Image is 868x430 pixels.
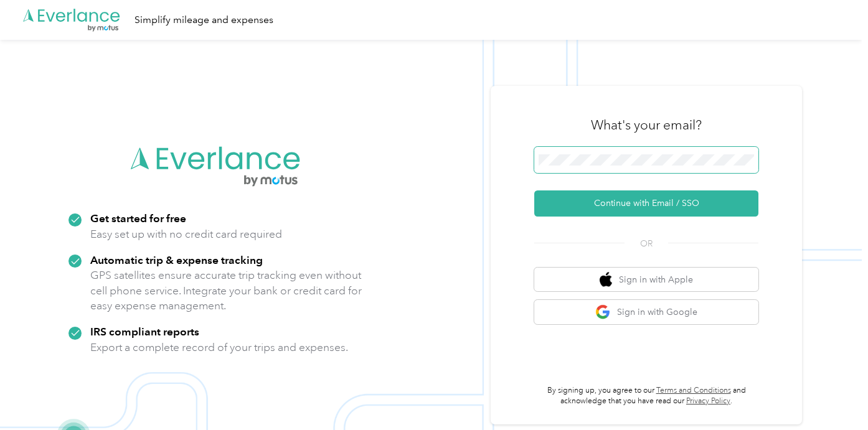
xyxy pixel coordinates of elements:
p: GPS satellites ensure accurate trip tracking even without cell phone service. Integrate your bank... [90,268,362,314]
img: apple logo [600,272,612,287]
strong: IRS compliant reports [90,325,199,338]
strong: Get started for free [90,212,186,225]
span: OR [625,237,668,250]
h3: What's your email? [591,116,702,134]
a: Terms and Conditions [656,386,731,395]
img: google logo [595,304,611,320]
p: By signing up, you agree to our and acknowledge that you have read our . [534,385,758,407]
a: Privacy Policy [686,396,730,406]
p: Easy set up with no credit card required [90,227,282,242]
div: Simplify mileage and expenses [134,12,273,28]
button: apple logoSign in with Apple [534,268,758,292]
p: Export a complete record of your trips and expenses. [90,340,348,355]
button: google logoSign in with Google [534,300,758,324]
strong: Automatic trip & expense tracking [90,253,263,266]
button: Continue with Email / SSO [534,190,758,217]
